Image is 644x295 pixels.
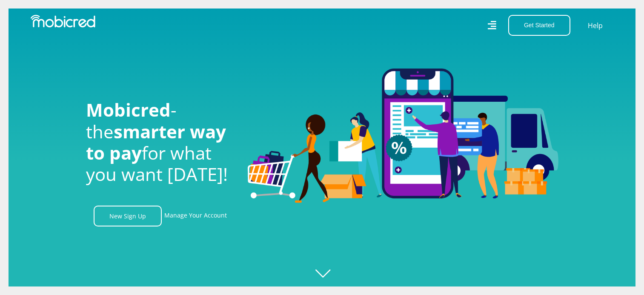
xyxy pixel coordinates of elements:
a: New Sign Up [94,206,162,226]
h1: - the for what you want [DATE]! [86,99,235,185]
img: Welcome to Mobicred [248,69,558,203]
span: smarter way to pay [86,119,226,165]
button: Get Started [508,15,570,36]
a: Help [587,20,603,31]
img: Mobicred [31,15,95,28]
span: Mobicred [86,97,171,122]
a: Manage Your Account [164,206,227,226]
